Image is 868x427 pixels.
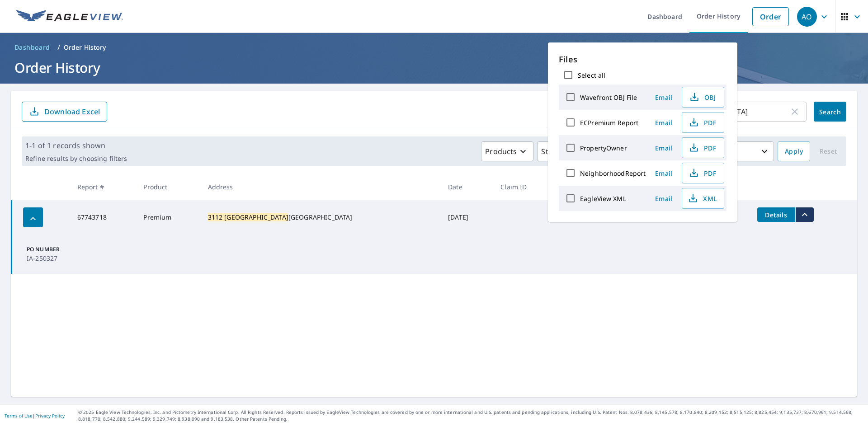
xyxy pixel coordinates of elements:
span: OBJ [688,92,717,103]
span: PDF [688,168,717,178]
p: Order History [64,43,106,52]
span: Email [653,194,675,203]
label: Select all [578,71,605,80]
button: XML [682,188,724,209]
span: PDF [688,117,717,128]
p: Files [559,53,726,66]
label: Wavefront OBJ File [580,93,637,102]
button: filesDropdownBtn-67743718 [795,207,814,222]
button: PDF [682,112,724,133]
button: OBJ [682,87,724,108]
p: 1-1 of 1 records shown [25,140,127,151]
button: Products [481,141,533,161]
th: Address [201,174,441,200]
a: Order [752,7,789,26]
img: EV Logo [16,10,123,23]
mark: 3112 [GEOGRAPHIC_DATA] [208,213,288,221]
span: Dashboard [14,43,50,52]
button: Download Excel [22,102,107,122]
button: Email [649,141,678,155]
label: PropertyOwner [580,144,627,152]
span: Email [653,144,675,152]
span: Email [653,93,675,102]
a: Terms of Use [5,413,33,419]
h1: Order History [11,58,857,77]
td: 67743718 [70,200,137,235]
p: PO Number [27,245,77,253]
button: PDF [682,163,724,183]
button: Apply [778,141,810,161]
nav: breadcrumb [11,40,857,55]
th: Date [441,174,493,200]
td: Premium [136,200,200,235]
li: / [57,42,60,53]
th: Report # [70,174,137,200]
button: Email [649,90,678,104]
p: | [5,413,65,418]
p: Download Excel [44,107,100,117]
span: Email [653,169,675,178]
div: [GEOGRAPHIC_DATA] [208,213,434,222]
label: NeighborhoodReport [580,169,646,178]
button: Search [814,102,846,122]
p: Refine results by choosing filters [25,155,127,163]
th: Claim ID [493,174,555,200]
button: PDF [682,137,724,158]
td: [DATE] [441,200,493,235]
span: Email [653,118,675,127]
a: Dashboard [11,40,54,55]
button: Email [649,192,678,206]
button: Email [649,116,678,130]
button: Status [537,141,580,161]
p: Status [541,146,563,157]
p: Products [485,146,517,157]
label: ECPremium Report [580,118,638,127]
span: Apply [785,146,803,157]
span: PDF [688,142,717,153]
button: detailsBtn-67743718 [757,207,795,222]
th: Product [136,174,200,200]
p: IA-250327 [27,253,77,263]
button: Email [649,166,678,180]
div: AO [797,7,817,27]
span: Details [763,211,790,219]
span: XML [688,193,717,204]
p: © 2025 Eagle View Technologies, Inc. and Pictometry International Corp. All Rights Reserved. Repo... [78,409,863,422]
label: EagleView XML [580,194,626,203]
a: Privacy Policy [35,413,65,419]
span: Search [821,108,839,116]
